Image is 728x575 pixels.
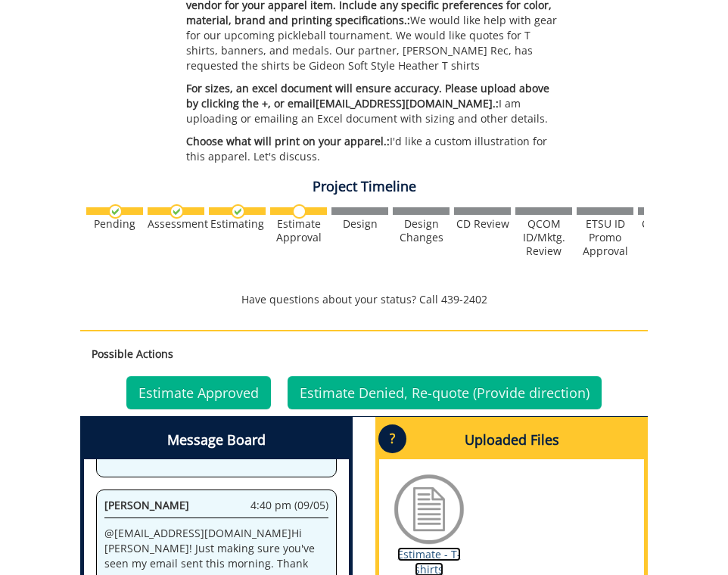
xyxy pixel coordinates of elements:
[515,217,572,258] div: QCOM ID/Mktg. Review
[250,498,328,513] span: 4:40 pm (09/05)
[209,217,266,231] div: Estimating
[378,424,406,453] p: ?
[331,217,388,231] div: Design
[186,81,558,126] p: I am uploading or emailing an Excel document with sizing and other details.
[104,498,189,512] span: [PERSON_NAME]
[638,217,695,244] div: Customer Proofing
[454,217,511,231] div: CD Review
[186,81,549,110] span: For sizes, an excel document will ensure accuracy. Please upload above by clicking the +, or emai...
[108,204,123,219] img: checkmark
[84,421,349,460] h4: Message Board
[231,204,245,219] img: checkmark
[126,376,271,409] a: Estimate Approved
[186,134,558,164] p: I'd like a custom illustration for this apparel. Let's discuss.
[292,204,306,219] img: no
[80,179,648,194] h4: Project Timeline
[379,421,644,460] h4: Uploaded Files
[393,217,450,244] div: Design Changes
[170,204,184,219] img: checkmark
[186,134,390,148] span: Choose what will print on your apparel.:
[80,292,648,307] p: Have questions about your status? Call 439-2402
[148,217,204,231] div: Assessment
[288,376,602,409] a: Estimate Denied, Re-quote (Provide direction)
[86,217,143,231] div: Pending
[270,217,327,244] div: Estimate Approval
[92,347,173,361] strong: Possible Actions
[577,217,633,258] div: ETSU ID Promo Approval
